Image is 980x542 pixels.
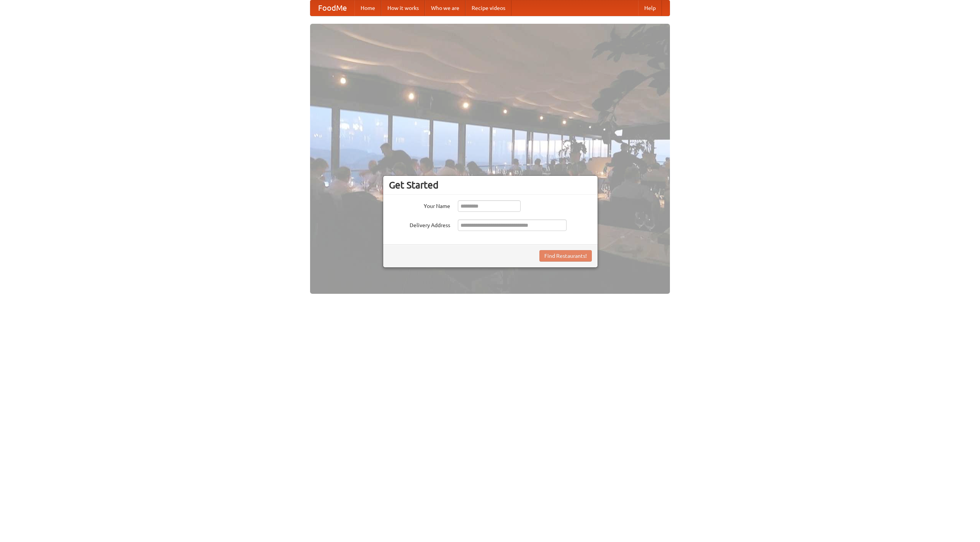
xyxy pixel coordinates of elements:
h3: Get Started [389,179,592,191]
label: Delivery Address [389,219,450,229]
label: Your Name [389,200,450,210]
a: How it works [381,0,425,16]
a: Home [354,0,381,16]
a: Who we are [425,0,465,16]
a: FoodMe [310,0,354,16]
button: Find Restaurants! [539,250,592,262]
a: Help [638,0,662,16]
a: Recipe videos [465,0,511,16]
